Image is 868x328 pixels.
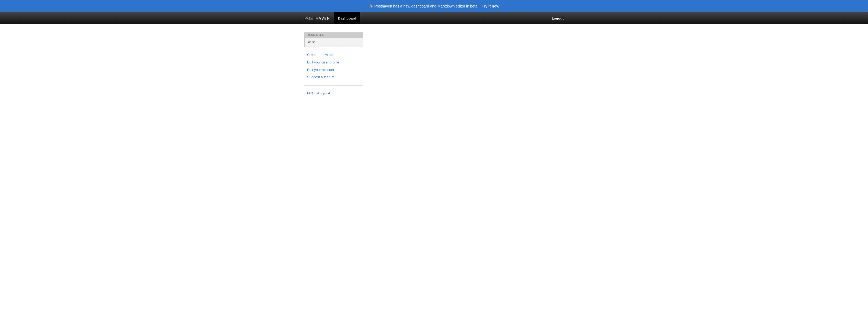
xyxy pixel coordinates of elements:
a: Suggest a feature [307,74,360,80]
a: Create a new site [307,52,360,58]
img: Posthaven-bar [304,17,330,21]
a: FAQ and Support [307,91,360,96]
a: sr10c [305,38,363,47]
a: Edit your account [307,67,360,73]
header: ✨ Posthaven has a new dashboard and Markdown editor in beta! [369,4,479,8]
li: Your Sites [304,32,363,38]
a: Edit your user profile [307,60,360,65]
a: Try it now [482,4,499,8]
a: Dashboard [334,12,360,24]
a: Logout [548,12,568,24]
